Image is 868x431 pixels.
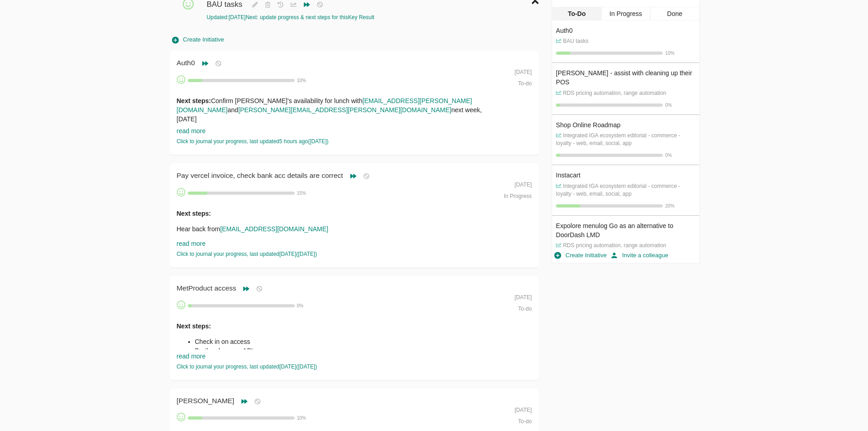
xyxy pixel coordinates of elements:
a: [EMAIL_ADDRESS][PERSON_NAME][DOMAIN_NAME] [177,97,472,114]
a: [EMAIL_ADDRESS][DOMAIN_NAME] [220,225,328,233]
strong: Next steps: [177,97,211,104]
span: 0 % [665,153,672,158]
a: read more [177,240,206,247]
span: To-do [518,418,532,425]
div: Updated: [DATE] Next: update progress & next steps for this Key Result [206,14,483,21]
span: Pay vercel invoice, check bank acc details are correct [177,171,347,179]
div: Latest Update: Next Steps: [177,322,497,429]
strong: Next steps: [177,322,211,330]
span: 20 % [665,203,674,208]
span: Auth0 [177,59,199,67]
div: Auth0 [556,26,695,35]
span: [DATE] [514,407,532,413]
p: Confirm [PERSON_NAME]'s availability for lunch with and next week, [DATE] [177,96,497,124]
span: 10 % [297,415,306,421]
p: Integrated IGA ecosystem editorial - commerce - loyalty - web, email, social, app [556,182,695,198]
p: Hear back from [177,224,497,234]
button: Create Initiative [170,33,226,47]
p: BAU tasks [556,37,695,45]
button: Create Initiative [552,249,609,263]
span: In Progress [504,193,532,199]
div: To-Do [552,7,601,21]
span: MetProduct access [177,284,240,292]
button: Invite a colleague [609,249,670,263]
span: Create Initiative [172,35,224,45]
div: Expolore menulog Go as an alternative to DoorDash LMD [556,221,695,239]
div: Instacart [556,171,695,180]
div: Latest Update: Next Steps: [177,96,497,207]
span: [PERSON_NAME] [177,397,238,405]
a: [PERSON_NAME][EMAIL_ADDRESS][PERSON_NAME][DOMAIN_NAME] [238,106,452,114]
span: Invite a colleague [611,250,668,261]
p: RDS pricing automation, range automation [556,242,695,249]
span: [DATE] [514,294,532,301]
span: Create Initiative [555,250,606,261]
span: [DATE] [514,69,532,75]
p: RDS pricing automation, range automation [556,89,695,97]
a: read more [177,127,206,135]
span: To-do [518,306,532,312]
li: Do they have an API [195,346,497,355]
p: Integrated IGA ecosystem editorial - commerce - loyalty - web, email, social, app [556,132,695,147]
li: Check in on access [195,337,497,346]
div: Shop Online Roadmap [556,120,695,130]
span: 10 % [297,78,306,83]
div: Done [650,7,699,21]
span: 15 % [297,191,306,196]
div: [PERSON_NAME] - assist with cleaning up their POS [556,68,695,87]
div: In Progress [601,7,650,21]
span: To-do [518,80,532,87]
a: read more [177,353,206,360]
span: 0 % [665,103,672,108]
span: [DATE] [514,182,532,188]
div: Click to journal your progress, last updated [DATE] ( [DATE] ) [177,250,497,258]
strong: Next steps: [177,210,211,217]
span: 0 % [297,303,303,308]
span: 10 % [665,51,674,56]
div: Click to journal your progress, last updated 5 hours ago ( [DATE] ) [177,138,497,145]
div: Click to journal your progress, last updated [DATE] ( [DATE] ) [177,363,497,371]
